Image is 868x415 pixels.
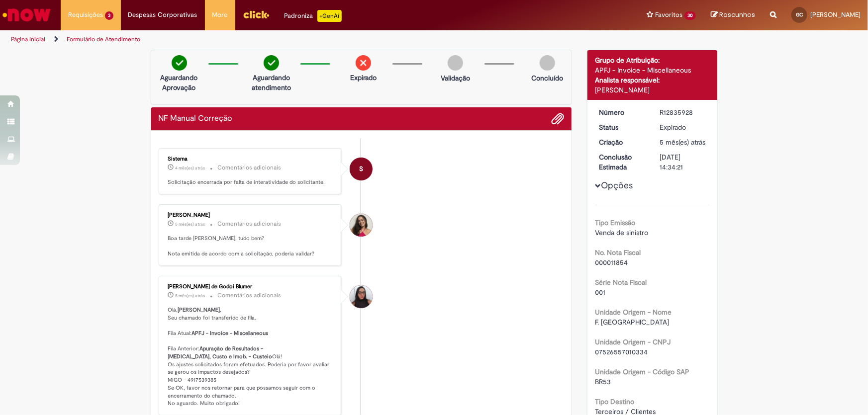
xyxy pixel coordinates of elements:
div: [PERSON_NAME] [168,212,334,218]
span: 5 mês(es) atrás [176,221,205,227]
img: click_logo_yellow_360x200.png [243,7,270,22]
span: Favoritos [655,10,682,20]
time: 07/04/2025 14:31:05 [176,293,205,299]
p: Solicitação encerrada por falta de interatividade do solicitante. [168,178,334,186]
div: APFJ - Invoice - Miscellaneous [595,65,710,75]
time: 20/03/2025 16:24:40 [660,138,706,147]
span: 5 mês(es) atrás [176,293,205,299]
b: Tipo Destino [595,397,634,406]
time: 15/04/2025 13:43:22 [176,165,205,171]
span: 5 mês(es) atrás [660,138,706,147]
p: Aguardando atendimento [247,73,295,92]
dt: Conclusão Estimada [591,152,653,172]
span: More [212,10,228,20]
div: Padroniza [285,10,342,22]
dt: Criação [591,137,653,147]
span: Venda de sinistro [595,228,648,237]
dt: Status [591,122,653,132]
p: Boa tarde [PERSON_NAME], tudo bem? Nota emitida de acordo com a solicitação, poderia validar? [168,235,334,258]
span: 000011854 [595,258,628,267]
div: [PERSON_NAME] de Godoi Blumer [168,284,334,290]
img: check-circle-green.png [172,55,187,71]
b: [PERSON_NAME] [178,306,220,314]
div: Grupo de Atribuição: [595,55,710,65]
b: Unidade Origem - CNPJ [595,337,671,346]
img: img-circle-grey.png [448,55,463,71]
p: +GenAi [317,10,342,22]
span: [PERSON_NAME] [810,10,861,19]
b: Unidade Origem - Código SAP [595,367,689,376]
div: Expirado [660,122,706,132]
div: 20/03/2025 16:24:40 [660,137,706,147]
small: Comentários adicionais [218,291,282,300]
span: 07526557010334 [595,347,648,356]
b: Série Nota Fiscal [595,278,647,287]
b: Apuração de Resultados - [MEDICAL_DATA], Custo e Imob. - Custeio [168,345,273,360]
span: 001 [595,288,605,297]
img: check-circle-green.png [264,55,279,71]
p: Olá, , Seu chamado foi transferido de fila. Fila Atual: Fila Anterior: Olá! Os ajustes solicitado... [168,306,334,408]
div: Analista responsável: [595,75,710,85]
img: ServiceNow [1,5,52,25]
img: img-circle-grey.png [540,55,555,71]
p: Concluído [531,73,563,83]
span: Despesas Corporativas [128,10,197,20]
span: F. [GEOGRAPHIC_DATA] [595,318,669,327]
b: APFJ - Invoice - Miscellaneous [192,330,269,337]
div: Maisa Franco De Godoi Blumer [350,285,373,308]
div: R12835928 [660,107,706,117]
div: System [350,158,373,180]
dt: Número [591,107,653,117]
div: [DATE] 14:34:21 [660,152,706,172]
span: BR53 [595,377,611,386]
span: GC [796,11,803,18]
button: Adicionar anexos [551,112,564,125]
img: remove.png [356,55,371,71]
span: 30 [684,11,696,20]
b: Tipo Emissão [595,218,635,227]
p: Expirado [350,73,377,83]
div: [PERSON_NAME] [595,85,710,95]
p: Validação [441,73,470,83]
span: 4 mês(es) atrás [176,165,205,171]
p: Aguardando Aprovação [155,73,203,92]
span: S [359,157,363,181]
time: 07/04/2025 15:43:22 [176,221,205,227]
b: No. Nota Fiscal [595,248,641,257]
b: Unidade Origem - Nome [595,308,672,317]
span: Requisições [68,10,103,20]
h2: NF Manual Correção Histórico de tíquete [159,114,232,123]
div: Sistema [168,156,334,162]
a: Página inicial [11,35,45,43]
div: BARBARA LUIZA DE OLIVEIRA FERREIRA [350,214,373,237]
small: Comentários adicionais [218,220,282,228]
span: Rascunhos [719,10,755,19]
span: 3 [105,11,113,20]
a: Formulário de Atendimento [67,35,140,43]
ul: Trilhas de página [7,30,571,49]
a: Rascunhos [711,10,755,20]
small: Comentários adicionais [218,164,282,172]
